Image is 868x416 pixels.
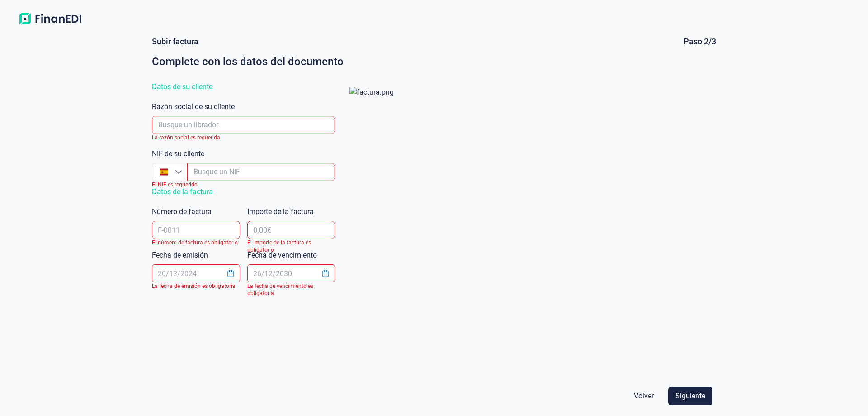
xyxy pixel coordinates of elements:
[160,167,168,176] img: ES
[152,250,208,261] label: Fecha de emisión
[247,206,314,217] label: Importe de la factura
[684,36,716,47] div: Paso 2/3
[152,221,240,239] input: F-0011
[247,239,335,253] div: El importe de la factura es obligatorio
[317,265,335,282] button: Choose Date
[175,163,186,181] div: Busque un NIF
[152,185,335,199] div: Datos de la factura
[634,391,654,402] span: Volver
[349,87,709,98] img: factura.png
[152,134,335,141] div: La razón social es requerida
[152,181,335,188] div: El NIF es requerido
[152,36,198,47] div: Subir factura
[152,54,716,69] div: Complete con los datos del documento
[152,206,212,217] label: Número de factura
[152,80,335,94] div: Datos de su cliente
[188,163,335,181] input: Busque un NIF
[247,282,335,297] div: La fecha de vencimiento es obligatoria
[152,239,240,246] div: El número de factura es obligatorio
[247,250,317,261] label: Fecha de vencimiento
[152,148,204,159] label: NIF de su cliente
[222,265,239,282] button: Choose Date
[668,387,712,405] button: Siguiente
[247,221,335,239] input: 0,00€
[675,391,705,402] span: Siguiente
[152,282,240,290] div: La fecha de emisión es obligatoria
[14,11,86,27] img: Logo de aplicación
[627,387,661,405] button: Volver
[152,116,335,134] input: Busque un librador
[152,264,240,282] input: 20/12/2024
[247,264,335,282] input: 26/12/2030
[152,101,235,112] label: Razón social de su cliente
